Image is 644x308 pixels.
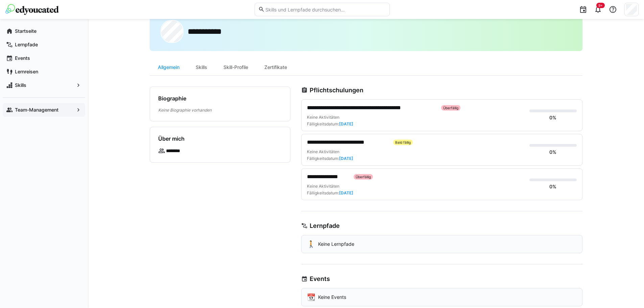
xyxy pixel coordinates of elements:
[393,140,413,145] div: Bald fällig
[307,121,353,127] div: Fälligkeitsdatum:
[318,241,354,247] p: Keine Lernpfade
[265,6,386,13] input: Skills und Lernpfade durchsuchen…
[354,174,373,180] div: Überfällig
[339,190,353,195] span: [DATE]
[307,294,315,301] div: 📆
[598,3,603,7] span: 9+
[310,222,340,230] h3: Lernpfade
[549,114,556,121] div: 0%
[549,149,556,156] div: 0%
[307,156,353,161] div: Fälligkeitsdatum:
[307,115,339,120] span: Keine Aktivitäten
[158,107,282,113] p: Keine Biographie vorhanden
[549,183,556,190] div: 0%
[150,59,188,75] div: Allgemein
[307,241,315,247] div: 🚶
[188,59,215,75] div: Skills
[310,87,363,94] h3: Pflichtschulungen
[307,149,339,154] span: Keine Aktivitäten
[339,156,353,161] span: [DATE]
[158,95,186,102] h4: Biographie
[256,59,295,75] div: Zertifikate
[215,59,256,75] div: Skill-Profile
[307,190,353,196] div: Fälligkeitsdatum:
[441,105,460,111] div: Überfällig
[310,275,330,283] h3: Events
[158,135,185,142] h4: Über mich
[318,294,346,301] p: Keine Events
[307,184,339,189] span: Keine Aktivitäten
[339,121,353,126] span: [DATE]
